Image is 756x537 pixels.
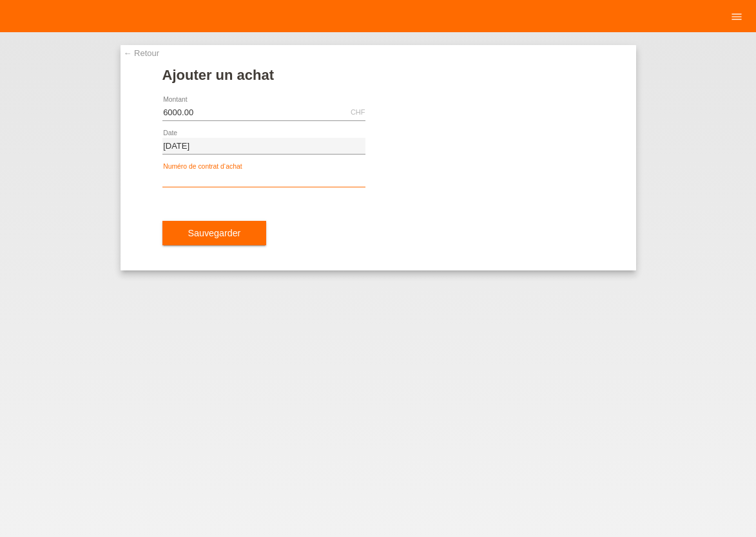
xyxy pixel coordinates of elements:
span: Sauvegarder [188,228,241,238]
a: menu [724,12,750,20]
a: ← Retour [124,48,160,58]
h1: Ajouter un achat [162,67,594,83]
i: menu [730,10,743,23]
div: CHF [351,108,365,116]
button: Sauvegarder [162,221,267,245]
